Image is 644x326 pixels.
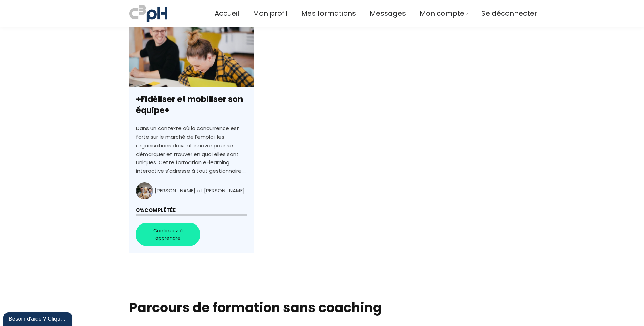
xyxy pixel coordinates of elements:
[301,8,356,19] a: Mes formations
[3,311,74,326] iframe: chat widget
[129,3,167,23] img: a70bc7685e0efc0bd0b04b3506828469.jpeg
[129,299,515,316] h1: Parcours de formation sans coaching
[370,8,406,19] a: Messages
[253,8,287,19] a: Mon profil
[481,8,537,19] a: Se déconnecter
[420,8,464,19] span: Mon compte
[215,8,239,19] a: Accueil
